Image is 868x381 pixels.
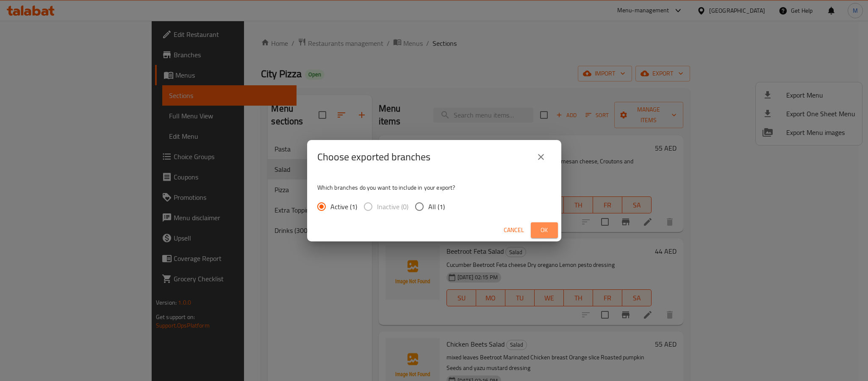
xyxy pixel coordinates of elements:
[317,150,430,164] h2: Choose exported branches
[500,222,527,238] button: Cancel
[317,183,551,192] p: Which branches do you want to include in your export?
[531,147,551,167] button: close
[377,202,408,212] span: Inactive (0)
[531,222,558,238] button: Ok
[538,225,551,235] span: Ok
[330,202,357,212] span: Active (1)
[428,202,445,212] span: All (1)
[504,225,524,235] span: Cancel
